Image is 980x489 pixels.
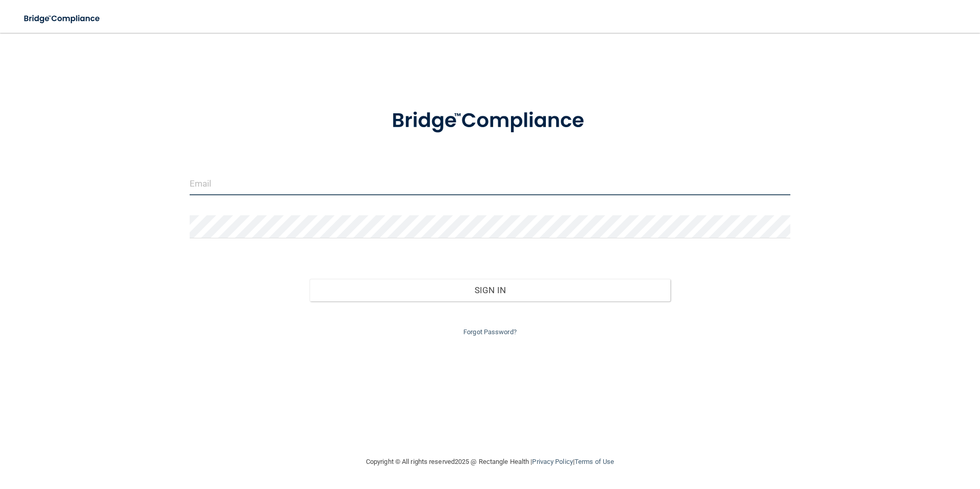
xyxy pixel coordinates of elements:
[371,94,609,148] img: bridge_compliance_login_screen.278c3ca4.svg
[803,416,968,457] iframe: Drift Widget Chat Controller
[303,445,677,478] div: Copyright © All rights reserved 2025 @ Rectangle Health | |
[532,458,573,465] a: Privacy Policy
[310,279,670,301] button: Sign In
[575,458,614,465] a: Terms of Use
[463,328,517,336] a: Forgot Password?
[15,8,110,29] img: bridge_compliance_login_screen.278c3ca4.svg
[190,172,791,195] input: Email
